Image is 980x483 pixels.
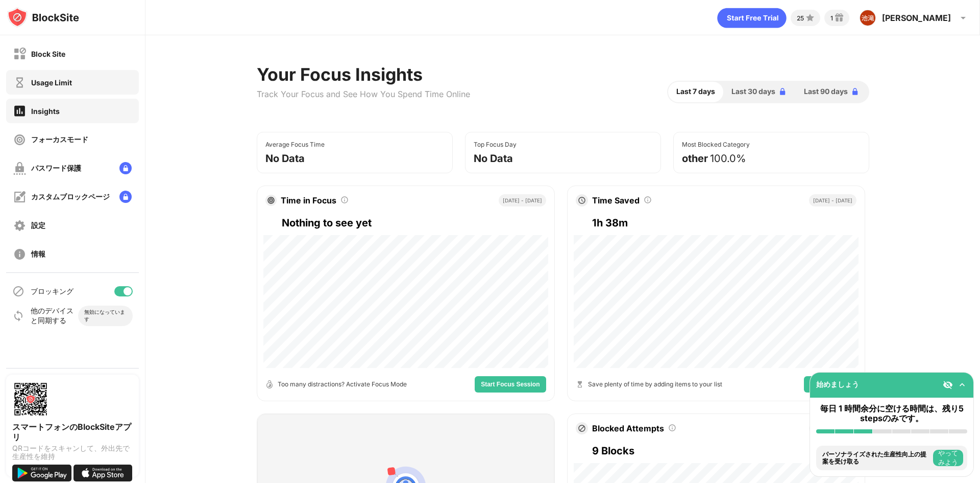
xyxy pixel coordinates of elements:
div: スマートフォンのBlockSiteアプリ [12,422,133,442]
img: points-small.svg [804,12,816,24]
div: フォーカスモード [31,135,88,145]
img: insights-on.svg [13,104,26,118]
button: やってみよう [933,450,963,466]
div: Blocked Attempts [592,423,664,433]
div: Nothing to see yet [282,215,546,231]
div: パーソナライズされた生産性向上の提案を受け取る [822,451,930,466]
img: tooltip.svg [340,196,349,204]
img: logo-blocksite.svg [7,7,79,28]
img: get-it-on-google-play.svg [12,465,71,481]
div: Top Focus Day [474,141,517,148]
div: Track Your Focus and See How You Spend Time Online [257,89,470,99]
div: 毎日 1 時間余分に空ける時間は、残り5 stepsのみです。 [816,404,967,423]
div: 始めましょう [816,380,859,389]
img: time-usage-off.svg [13,76,26,89]
img: lock-menu.svg [119,162,132,174]
img: block-off.svg [13,48,26,60]
div: 他のデバイスと同期する [31,306,78,326]
img: hourglass.svg [576,380,584,388]
img: customize-block-page-off.svg [13,191,26,203]
img: target.svg [267,197,275,204]
div: [DATE] - [DATE] [809,194,856,206]
div: [PERSON_NAME] [882,13,951,23]
div: 100.0% [710,152,746,165]
span: Last 7 days [676,86,715,97]
img: sync-icon.svg [12,310,24,322]
img: focus-off.svg [13,133,26,146]
div: other [682,152,708,165]
button: Add Items [804,376,856,393]
div: Average Focus Time [265,141,325,148]
div: [DATE] - [DATE] [499,194,546,206]
img: lock-blue.svg [850,86,860,97]
img: clock.svg [578,196,586,204]
div: 1h 38m [592,215,856,231]
img: lock-blue.svg [777,86,788,97]
img: open-timer.svg [265,380,274,388]
div: Too many distractions? Activate Focus Mode [278,379,407,389]
div: No Data [474,152,513,165]
img: reward-small.svg [833,12,845,24]
img: tooltip.svg [644,196,652,204]
img: ACg8ocKROmsjGHbemENOo6cZ99jSOuN_MuP1dFTKMXcRvZgBNt7Zyg=s96-c [860,10,876,26]
img: lock-menu.svg [119,191,132,203]
div: 25 [797,14,804,22]
div: Most Blocked Category [682,141,750,148]
div: Save plenty of time by adding items to your list [588,379,722,389]
div: ブロッキング [31,287,73,296]
div: 9 Blocks [592,443,856,459]
div: [DATE] - [DATE] [809,422,856,434]
img: omni-setup-toggle.svg [957,380,967,390]
img: about-off.svg [13,248,26,261]
div: Usage Limit [31,78,72,87]
div: 設定 [31,221,45,231]
img: settings-off.svg [13,219,26,232]
img: blocking-icon.svg [12,285,24,297]
div: Time in Focus [281,195,336,205]
div: animation [717,8,787,28]
img: tooltip.svg [668,424,676,432]
button: Start Focus Session [475,376,546,393]
span: Last 90 days [804,86,848,97]
div: Time Saved [592,195,640,205]
img: password-protection-off.svg [13,162,26,175]
div: カスタムブロックページ [31,192,110,202]
div: QRコードをスキャンして、外出先で生産性を維持 [12,444,133,461]
div: Block Site [31,50,65,58]
img: block-icon.svg [578,424,586,432]
div: 1 [830,14,833,22]
span: Last 30 days [731,86,775,97]
img: eye-not-visible.svg [943,380,953,390]
div: Insights [31,107,60,116]
img: options-page-qr-code.png [12,381,49,418]
div: Your Focus Insights [257,64,470,85]
span: Start Focus Session [481,381,540,387]
img: download-on-the-app-store.svg [73,465,133,481]
div: 無効になっています [84,309,127,323]
div: No Data [265,152,305,165]
div: 情報 [31,249,45,259]
div: パスワード保護 [31,164,81,173]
